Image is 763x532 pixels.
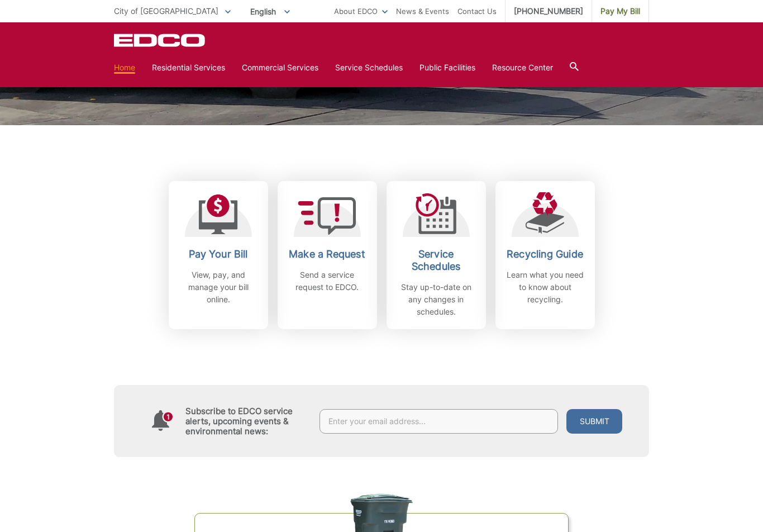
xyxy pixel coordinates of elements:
h2: Recycling Guide [504,248,586,260]
span: Pay My Bill [600,5,640,17]
button: Submit [566,409,622,434]
h4: Subscribe to EDCO service alerts, upcoming events & environmental news: [185,406,308,436]
span: English [242,2,298,21]
a: Residential Services [152,61,225,74]
h2: Service Schedules [395,248,478,273]
input: Enter your email address... [319,409,558,434]
a: Pay Your Bill View, pay, and manage your bill online. [169,181,268,329]
p: Learn what you need to know about recycling. [504,269,586,306]
a: Public Facilities [419,61,475,74]
a: Contact Us [457,5,497,17]
a: Commercial Services [242,61,318,74]
p: View, pay, and manage your bill online. [177,269,260,306]
a: About EDCO [334,5,388,17]
h2: Pay Your Bill [177,248,260,260]
a: EDCD logo. Return to the homepage. [114,34,207,47]
p: Stay up-to-date on any changes in schedules. [395,281,478,318]
a: Service Schedules [335,61,403,74]
a: Service Schedules Stay up-to-date on any changes in schedules. [387,181,486,329]
p: Send a service request to EDCO. [286,269,369,293]
span: City of [GEOGRAPHIC_DATA] [114,6,218,16]
a: Resource Center [492,61,553,74]
a: Home [114,61,135,74]
a: Make a Request Send a service request to EDCO. [278,181,377,329]
h2: Make a Request [286,248,369,260]
a: Recycling Guide Learn what you need to know about recycling. [495,181,595,329]
a: News & Events [396,5,449,17]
